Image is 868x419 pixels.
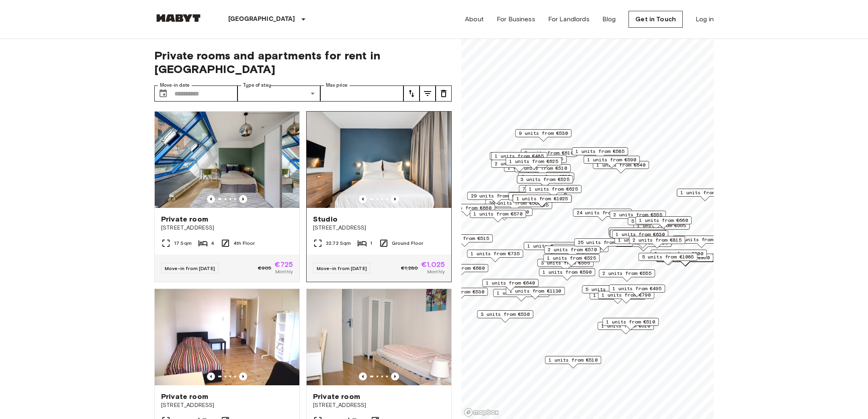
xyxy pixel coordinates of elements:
span: 24 units from €530 [577,209,628,216]
div: Map marker [629,236,685,248]
div: Map marker [610,230,666,242]
div: Map marker [677,189,733,201]
p: [GEOGRAPHIC_DATA] [228,14,295,24]
div: Map marker [628,217,684,230]
button: Previous image [207,372,215,380]
span: Monthly [427,268,445,275]
span: 1 units from €790 [602,291,651,299]
span: 3 units from €555 [541,259,590,266]
span: 1 units from €610 [601,322,650,330]
div: Map marker [598,322,654,334]
img: Habyt [154,14,203,22]
span: 1 units from €625 [529,185,578,193]
span: Move-in from [DATE] [165,265,215,271]
span: 1 units from €510 [606,318,655,325]
span: 2 units from €815 [633,236,682,244]
a: About [465,14,484,24]
button: Previous image [391,195,399,203]
a: For Business [497,14,535,24]
div: Map marker [517,175,573,188]
span: 1 units from €515 [440,235,489,242]
div: Map marker [608,228,665,240]
span: 32.72 Sqm [326,240,351,247]
div: Map marker [573,209,632,221]
button: tune [403,85,420,102]
div: Map marker [672,236,731,248]
div: Map marker [635,216,692,229]
span: 1 units from €1025 [516,195,568,202]
a: For Landlords [548,14,590,24]
div: Map marker [518,173,574,185]
span: 2 units from €610 [524,149,573,157]
span: 25 units from €575 [578,239,630,246]
span: 1 units from €510 [549,356,598,364]
div: Map marker [572,147,628,160]
span: 1 units from €625 [509,158,558,165]
div: Map marker [506,287,565,299]
span: 2 units from €555 [602,270,651,277]
span: 1 units from €570 [473,210,522,218]
div: Map marker [482,279,538,291]
span: Studio [313,214,338,224]
div: Map marker [651,250,707,262]
div: Map marker [537,259,594,271]
span: 2 units from €645 [612,228,661,235]
div: Map marker [598,291,654,303]
div: Map marker [612,230,668,243]
a: Marketing picture of unit DE-01-481-006-01Previous imagePrevious imageStudio[STREET_ADDRESS]32.72... [306,111,452,282]
div: Map marker [544,246,600,258]
div: Map marker [521,149,577,161]
span: 1 units from €725 [527,242,576,250]
span: 4th Floor [233,240,255,247]
div: Map marker [508,192,565,205]
div: Map marker [493,289,549,301]
span: 2 units from €690 [480,208,529,216]
span: 4 units from €605 [556,244,605,252]
button: Previous image [359,195,367,203]
span: 2 units from €510 [518,165,567,172]
a: Log in [696,14,714,24]
a: Get in Touch [628,11,683,28]
span: Move-in from [DATE] [317,265,367,271]
span: 1 [370,240,372,247]
span: 1 units from €735 [471,250,520,257]
div: Map marker [515,129,571,142]
span: [STREET_ADDRESS] [313,401,445,409]
span: 9 units from €530 [519,130,568,137]
span: 9 units from €585 [512,193,561,200]
span: Private room [313,392,360,401]
span: Monthly [275,268,293,275]
span: €1,025 [421,261,445,268]
span: Ground Floor [392,240,424,247]
span: [STREET_ADDRESS] [161,224,293,232]
span: 3 units from €555 [514,155,563,163]
span: 5 units from €590 [585,286,635,293]
div: Map marker [545,356,601,368]
button: Previous image [207,195,215,203]
span: 3 units from €530 [481,311,530,318]
span: 1 units from €680 [436,264,485,272]
div: Map marker [583,156,640,168]
button: Previous image [359,372,367,380]
div: Map marker [524,242,580,254]
div: Map marker [490,152,549,165]
div: Map marker [467,192,526,204]
span: €725 [274,261,293,268]
span: 4 [211,240,214,247]
div: Map marker [519,185,575,197]
span: 29 units from €570 [471,192,523,199]
span: 1 units from €640 [596,161,645,169]
span: Private room [161,392,208,401]
span: 17 Sqm [174,240,192,247]
div: Map marker [599,269,655,282]
span: 1 units from €660 [442,204,491,212]
span: 5 units from €1085 [642,253,694,260]
img: Marketing picture of unit DE-01-093-04M [307,289,451,385]
div: Map marker [552,244,608,256]
span: 4 units from €950 [661,254,710,261]
span: 1 units from €640 [614,230,663,237]
div: Map marker [574,238,633,251]
span: 4 units from €530 [435,288,484,295]
button: tune [420,85,436,102]
span: 1 units from €640 [486,279,535,287]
